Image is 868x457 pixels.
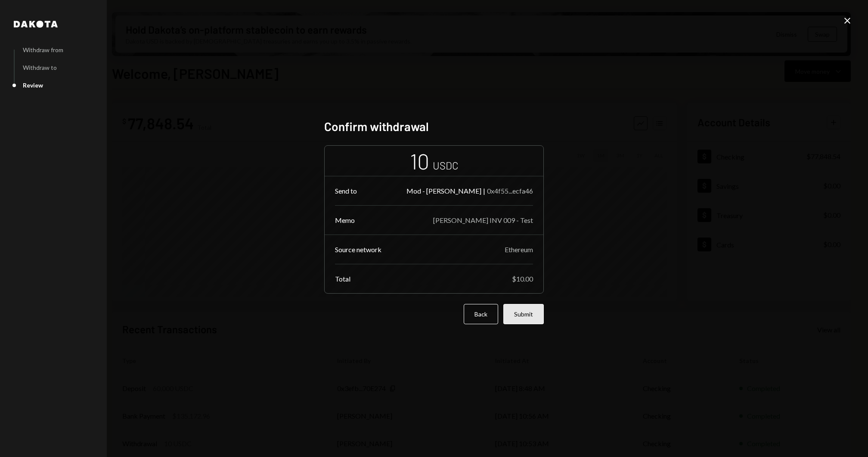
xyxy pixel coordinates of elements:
[23,81,43,89] div: Review
[335,275,350,283] div: Total
[503,304,544,324] button: Submit
[335,245,381,254] div: Source network
[410,147,429,175] div: 10
[335,187,357,195] div: Send to
[23,64,57,71] div: Withdraw to
[406,187,481,195] div: Mod - [PERSON_NAME]
[433,216,533,224] div: [PERSON_NAME] INV 009 - Test
[512,275,533,283] div: $10.00
[324,118,544,135] h2: Confirm withdrawal
[487,187,533,195] div: 0x4f55...ecfa46
[483,187,485,195] div: |
[23,46,63,53] div: Withdraw from
[335,216,355,224] div: Memo
[433,158,459,172] div: USDC
[464,304,498,324] button: Back
[505,245,533,254] div: Ethereum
